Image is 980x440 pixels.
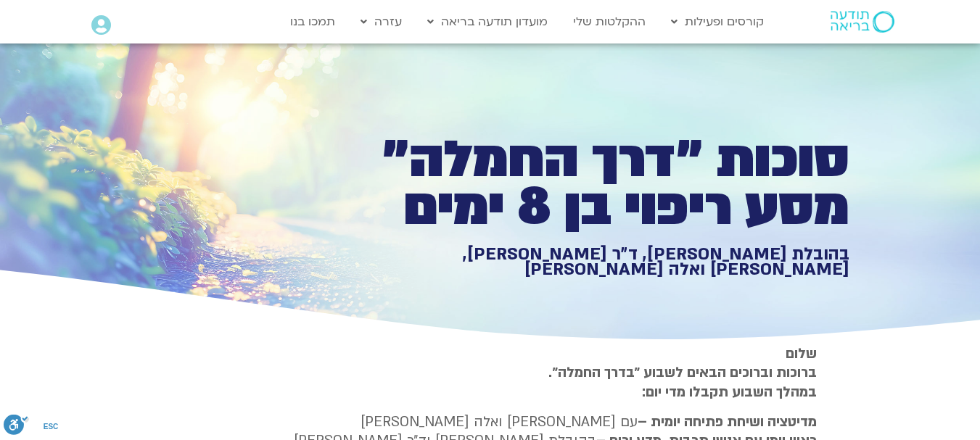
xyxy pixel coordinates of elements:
h1: בהובלת [PERSON_NAME], ד״ר [PERSON_NAME], [PERSON_NAME] ואלה [PERSON_NAME] [347,246,849,278]
a: מועדון תודעה בריאה [420,8,555,36]
strong: ברוכות וברוכים הבאים לשבוע ״בדרך החמלה״. במהלך השבוע תקבלו מדי יום: [548,363,817,401]
strong: שלום [786,344,817,363]
strong: מדיטציה ושיחת פתיחה יומית – [638,412,817,431]
a: קורסים ופעילות [664,8,771,36]
a: עזרה [353,8,409,36]
h1: סוכות ״דרך החמלה״ מסע ריפוי בן 8 ימים [347,136,849,231]
img: תודעה בריאה [831,11,894,33]
a: תמכו בנו [283,8,342,36]
a: ההקלטות שלי [566,8,653,36]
